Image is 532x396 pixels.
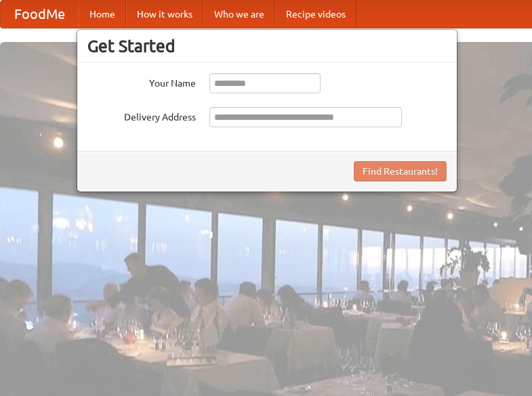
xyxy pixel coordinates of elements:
[87,107,196,124] label: Delivery Address
[79,1,126,28] a: Home
[354,161,447,181] button: Find Restaurants!
[126,1,203,28] a: How it works
[87,36,447,56] h3: Get Started
[203,1,275,28] a: Who we are
[275,1,356,28] a: Recipe videos
[1,1,79,28] a: FoodMe
[87,73,196,90] label: Your Name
